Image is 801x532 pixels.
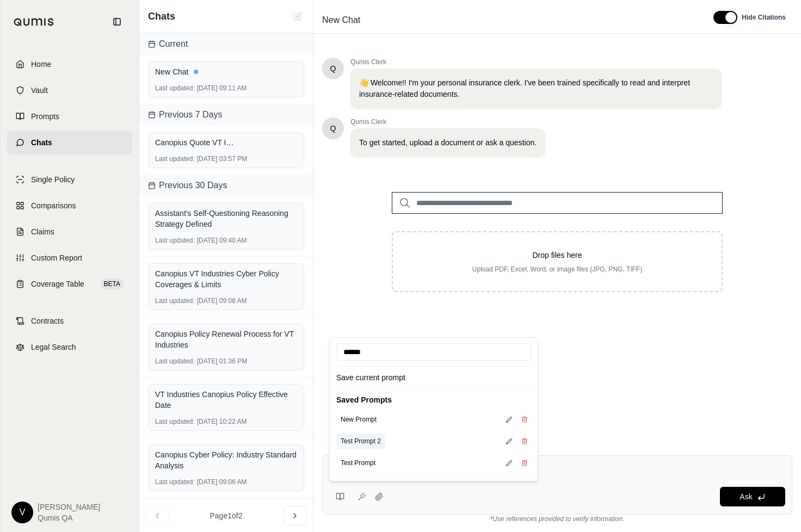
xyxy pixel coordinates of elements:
[31,316,64,326] span: Contracts
[139,33,313,55] div: Current
[336,455,380,471] button: Test Prompt
[7,104,132,128] a: Prompts
[155,449,297,471] div: Canopius Cyber Policy: Industry Standard Analysis
[318,11,365,29] span: New Chat
[155,357,297,366] div: [DATE] 01:36 PM
[148,9,175,24] span: Chats
[350,58,722,66] span: Qumis Clerk
[31,226,54,237] span: Claims
[31,85,48,96] span: Vault
[7,272,132,296] a: Coverage TableBETA
[359,77,713,100] p: 👋 Welcome!! I'm your personal insurance clerk. I've been trained specifically to read and interpr...
[155,208,297,230] div: Assistant's Self-Questioning Reasoning Strategy Defined
[155,84,195,92] span: Last updated:
[139,175,313,196] div: Previous 30 Days
[742,13,786,22] span: Hide Citations
[155,357,195,366] span: Last updated:
[31,174,75,185] span: Single Policy
[14,18,54,26] img: Qumis Logo
[332,369,535,386] button: Save current prompt
[336,434,385,449] button: Test Prompt 2
[291,10,304,23] button: New Chat
[155,66,297,77] div: New Chat
[101,279,124,289] span: BETA
[336,412,381,427] button: New Prompt
[7,309,132,333] a: Contracts
[155,329,297,350] div: Canopius Policy Renewal Process for VT Industries
[330,63,336,74] span: Hello
[7,246,132,270] a: Custom Report
[7,131,132,154] a: Chats
[155,417,195,426] span: Last updated:
[31,279,84,289] span: Coverage Table
[155,417,297,426] div: [DATE] 10:22 AM
[7,194,132,218] a: Comparisons
[330,123,336,134] span: Hello
[155,478,195,486] span: Last updated:
[38,502,100,512] span: [PERSON_NAME]
[155,268,297,290] div: Canopius VT Industries Cyber Policy Coverages & Limits
[139,104,313,126] div: Previous 7 Days
[31,342,76,352] span: Legal Search
[410,250,704,261] p: Drop files here
[11,502,33,523] div: V
[7,168,132,191] a: Single Policy
[31,252,82,263] span: Custom Report
[155,236,297,245] div: [DATE] 09:40 AM
[155,389,297,411] div: VT Industries Canopius Policy Effective Date
[410,265,704,274] p: Upload PDF, Excel, Word, or image files (JPG, PNG, TIFF)
[7,52,132,76] a: Home
[38,512,100,523] span: Qumis QA
[155,296,195,305] span: Last updated:
[318,11,700,29] div: Edit Title
[7,220,132,244] a: Claims
[350,117,545,126] span: Qumis Clerk
[108,13,126,30] button: Collapse sidebar
[7,335,132,359] a: Legal Search
[210,510,243,521] span: Page 1 of 2
[155,154,195,163] span: Last updated:
[155,296,297,305] div: [DATE] 09:08 AM
[155,478,297,486] div: [DATE] 09:06 AM
[31,59,51,70] span: Home
[155,84,297,92] div: [DATE] 09:11 AM
[359,137,537,149] p: To get started, upload a document or ask a question.
[720,487,785,506] button: Ask
[31,137,52,148] span: Chats
[31,200,76,211] span: Comparisons
[322,515,792,523] div: *Use references provided to verify information.
[332,391,535,409] div: Saved Prompts
[155,236,195,245] span: Last updated:
[155,154,297,163] div: [DATE] 03:57 PM
[7,78,132,102] a: Vault
[155,137,237,148] span: Canopius Quote VT Industries.pdf
[740,492,752,501] span: Ask
[31,111,59,122] span: Prompts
